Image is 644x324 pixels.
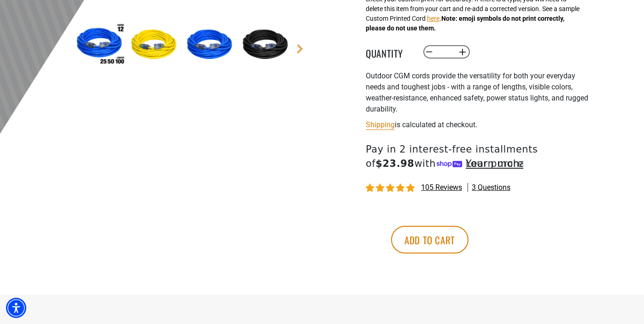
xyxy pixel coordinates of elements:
[240,18,293,72] img: Black
[421,183,462,192] span: 105 reviews
[295,44,304,53] a: Next
[6,298,26,318] div: Accessibility Menu
[391,226,468,253] button: Add to cart
[366,120,395,129] a: Shipping
[73,18,126,72] img: a blue jellyfish in a blue bowl
[366,46,412,58] label: Quantity
[366,118,591,131] div: is calculated at checkout.
[184,18,238,72] img: Blue
[427,14,439,24] button: here
[366,184,416,193] span: 4.83 stars
[472,183,510,193] span: 3 questions
[129,18,182,72] img: Yellow
[366,15,564,32] strong: Note: emoji symbols do not print correctly, please do not use them.
[366,71,588,113] span: Outdoor CGM cords provide the versatility for both your everyday needs and toughest jobs - with a...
